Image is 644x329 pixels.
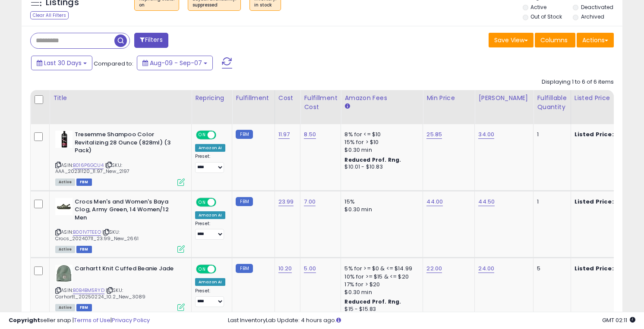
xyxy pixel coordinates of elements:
[530,13,562,20] label: Out of Stock
[278,94,297,103] div: Cost
[344,281,416,288] div: 17% for > $20
[426,94,471,103] div: Min Price
[581,13,604,20] label: Archived
[344,288,416,296] div: $0.30 min
[53,94,188,103] div: Title
[236,94,271,103] div: Fulfillment
[137,56,213,70] button: Aug-09 - Sep-07
[55,131,185,185] div: ASIN:
[195,288,225,307] div: Preset:
[44,59,82,67] span: Last 30 Days
[55,198,73,215] img: 31oZzNSOJsL._SL40_.jpg
[73,229,101,236] a: B001V7TEEO
[478,197,495,206] a: 44.50
[278,197,294,206] a: 23.99
[55,246,75,253] span: All listings currently available for purchase on Amazon
[197,198,208,206] span: ON
[575,130,614,138] b: Listed Price:
[195,278,225,286] div: Amazon AI
[76,246,92,253] span: FBM
[304,264,316,273] a: 5.00
[30,11,69,19] div: Clear All Filters
[197,266,208,273] span: ON
[344,94,419,103] div: Amazon Fees
[55,179,75,186] span: All listings currently available for purchase on Amazon
[304,130,316,139] a: 8.50
[74,316,110,324] a: Terms of Use
[478,94,530,103] div: [PERSON_NAME]
[344,273,416,281] div: 10% for >= $15 & <= $20
[55,131,73,148] img: 41aWjNR22OL._SL40_.jpg
[304,197,316,206] a: 7.00
[542,78,614,86] div: Displaying 1 to 6 of 6 items
[426,197,443,206] a: 44.00
[344,131,416,138] div: 8% for <= $10
[236,264,253,273] small: FBM
[228,316,635,325] div: Last InventoryLab Update: 4 hours ago.
[344,198,416,206] div: 15%
[31,56,92,70] button: Last 30 Days
[112,316,150,324] a: Privacy Policy
[254,2,276,8] div: in stock
[193,2,236,8] div: suppressed
[344,265,416,273] div: 5% for >= $0 & <= $14.99
[575,264,614,273] b: Listed Price:
[344,146,416,154] div: $0.30 min
[575,197,614,206] b: Listed Price:
[489,33,534,47] button: Save View
[55,265,73,282] img: 51fcdcKNRAL._SL40_.jpg
[75,198,180,224] b: Crocs Men's and Women's Baya Clog, Army Green, 14 Women/12 Men
[577,33,614,47] button: Actions
[195,211,225,219] div: Amazon AI
[75,265,180,275] b: Carhartt Knit Cuffed Beanie Jade
[55,265,185,310] div: ASIN:
[195,94,228,103] div: Repricing
[426,264,442,273] a: 22.00
[195,144,225,152] div: Amazon AI
[344,163,416,171] div: $10.01 - $10.83
[537,198,564,206] div: 1
[537,265,564,273] div: 5
[75,131,180,157] b: Tresemme Shampoo Color Revitalizing 28 Ounce (828ml) (3 Pack)
[344,206,416,213] div: $0.30 min
[139,2,174,8] div: on
[540,36,568,44] span: Columns
[195,154,225,173] div: Preset:
[236,197,253,206] small: FBM
[195,221,225,240] div: Preset:
[55,198,185,252] div: ASIN:
[537,94,567,112] div: Fulfillable Quantity
[215,132,229,139] span: OFF
[537,131,564,138] div: 1
[76,179,92,186] span: FBM
[344,156,401,163] b: Reduced Prof. Rng.
[73,287,104,294] a: B0B4BM5RYD
[344,138,416,146] div: 15% for > $10
[94,60,133,68] span: Compared to:
[55,162,130,175] span: | SKU: AAA_20231120_11.97_New_2197
[602,316,635,324] span: 2025-10-8 02:11 GMT
[278,264,292,273] a: 10.20
[344,298,401,305] b: Reduced Prof. Rng.
[215,198,229,206] span: OFF
[236,130,253,139] small: FBM
[478,264,494,273] a: 24.00
[150,59,202,67] span: Aug-09 - Sep-07
[535,33,575,47] button: Columns
[426,130,442,139] a: 25.85
[55,287,145,300] span: | SKU: Carhartt_20250224_10.2_New_3089
[55,229,139,241] span: | SKU: Crocs_20240711_23.99_New_2661
[215,266,229,273] span: OFF
[73,162,104,169] a: B016P6GCU4
[9,316,150,325] div: seller snap | |
[9,316,40,324] strong: Copyright
[304,94,337,112] div: Fulfillment Cost
[344,103,350,110] small: Amazon Fees.
[478,130,494,139] a: 34.00
[581,3,613,11] label: Deactivated
[278,130,290,139] a: 11.97
[134,33,168,48] button: Filters
[197,132,208,139] span: ON
[530,3,546,11] label: Active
